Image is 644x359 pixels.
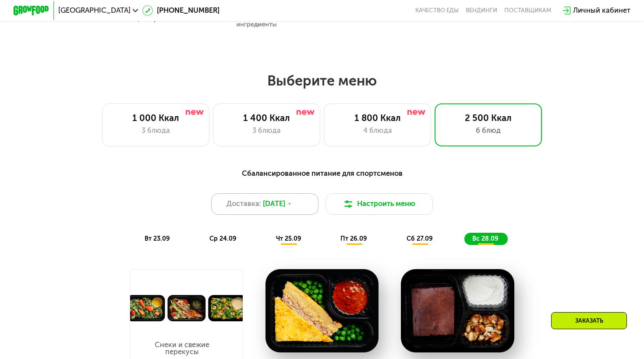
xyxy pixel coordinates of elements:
span: вс 28.09 [472,235,499,242]
span: вт 23.09 [145,235,170,242]
div: 1 400 Ккал [222,113,311,124]
button: Настроить меню [326,193,433,215]
div: 3 блюда [111,125,200,136]
div: Сбалансированное питание для спортсменов [57,168,587,179]
span: чт 25.09 [276,235,301,242]
a: Вендинги [466,7,497,14]
span: пт 26.09 [340,235,367,242]
h2: Выберите меню [28,72,615,89]
div: 3 блюда [222,125,311,136]
span: [DATE] [263,199,285,210]
div: 2 500 Ккал [444,113,533,124]
div: Заказать [551,312,627,329]
div: Личный кабинет [573,5,630,16]
div: 1 800 Ккал [333,113,421,124]
div: поставщикам [504,7,551,14]
a: Качество еды [415,7,459,14]
span: сб 27.09 [407,235,433,242]
span: Доставка: [226,199,261,210]
div: 6 блюд [444,125,533,136]
div: 4 блюда [333,125,421,136]
a: [PHONE_NUMBER] [142,5,219,16]
span: ср 24.09 [209,235,237,242]
span: [GEOGRAPHIC_DATA] [58,7,131,14]
p: Снеки и свежие перекусы [141,341,222,356]
div: 1 000 Ккал [111,113,200,124]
